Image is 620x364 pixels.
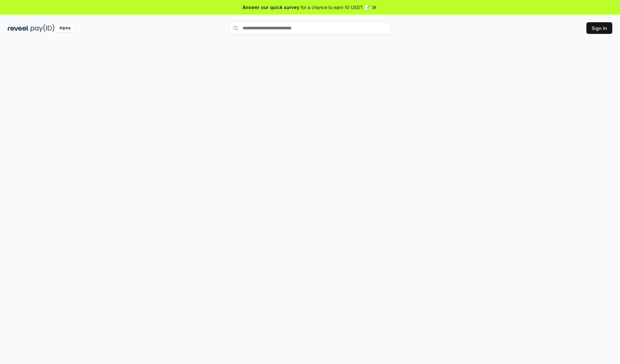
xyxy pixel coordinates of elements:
button: Sign In [586,22,612,34]
div: Alpha [56,24,74,32]
img: pay_id [31,24,55,32]
img: reveel_dark [8,24,29,32]
span: for a chance to earn 10 USDT 📝 [301,4,370,11]
span: Answer our quick survey [243,4,299,11]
